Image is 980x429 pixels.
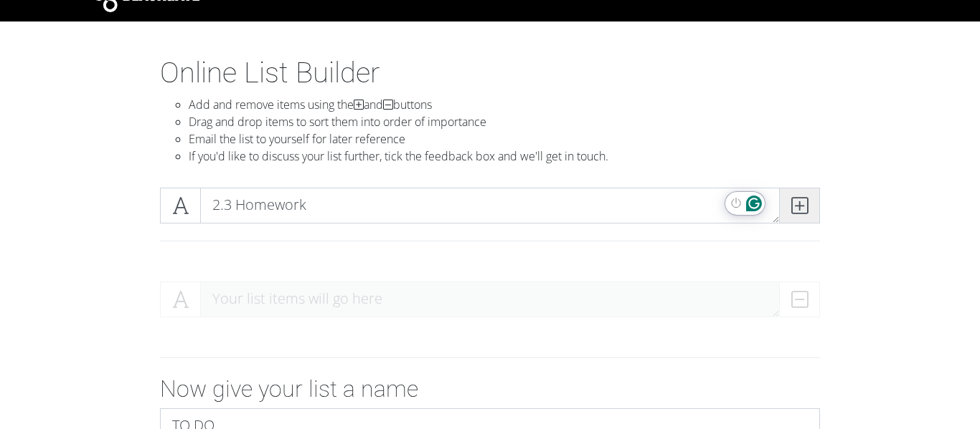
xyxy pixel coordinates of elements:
[189,130,820,148] li: Email the list to yourself for later reference
[160,56,820,90] h1: Online List Builder
[189,96,820,113] li: Add and remove items using the and buttons
[200,188,780,223] textarea: To enrich screen reader interactions, please activate Accessibility in Grammarly extension settings
[160,375,820,403] h2: Now give your list a name
[189,148,820,165] li: If you'd like to discuss your list further, tick the feedback box and we'll get in touch.
[189,113,820,130] li: Drag and drop items to sort them into order of importance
